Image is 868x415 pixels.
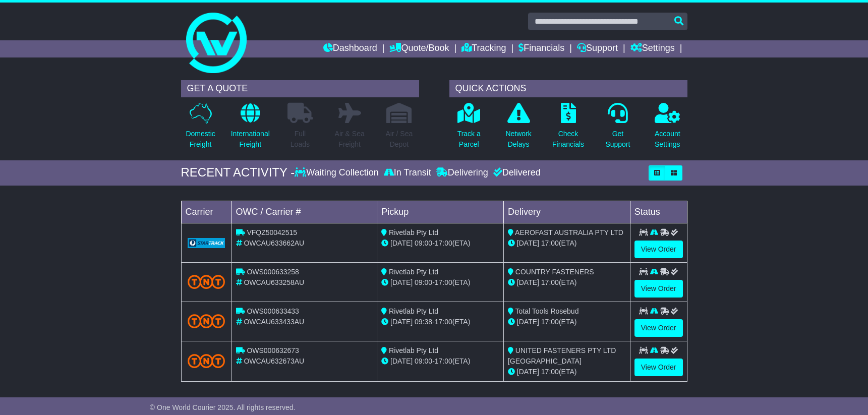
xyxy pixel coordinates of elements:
[287,129,313,150] p: Full Loads
[634,241,683,258] a: View Order
[389,346,438,354] span: Rivetlab Pty Ltd
[232,201,377,223] td: OWC / Carrier #
[634,280,683,298] a: View Order
[415,357,432,365] span: 09:00
[386,129,413,150] p: Air / Sea Depot
[491,167,541,179] div: Delivered
[381,356,499,367] div: - (ETA)
[231,129,270,150] p: International Freight
[188,354,225,368] img: TNT_Domestic.png
[390,278,413,286] span: [DATE]
[541,239,559,247] span: 17:00
[605,102,630,155] a: GetSupport
[515,268,594,276] span: COUNTRY FASTENERS
[435,278,452,286] span: 17:00
[655,129,680,150] p: Account Settings
[517,278,539,286] span: [DATE]
[508,346,616,365] span: UNITED FASTENERS PTY LTD [GEOGRAPHIC_DATA]
[188,238,225,248] img: GetCarrierServiceLogo
[517,318,539,326] span: [DATE]
[244,318,304,326] span: OWCAU633433AU
[377,201,504,223] td: Pickup
[435,318,452,326] span: 17:00
[389,307,438,315] span: Rivetlab Pty Ltd
[654,102,681,155] a: AccountSettings
[415,318,432,326] span: 09:38
[577,40,618,57] a: Support
[508,238,626,249] div: (ETA)
[390,239,413,247] span: [DATE]
[181,165,295,180] div: RECENT ACTIVITY -
[390,357,413,365] span: [DATE]
[230,102,270,155] a: InternationalFreight
[630,40,675,57] a: Settings
[181,80,419,97] div: GET A QUOTE
[634,359,683,376] a: View Order
[435,357,452,365] span: 17:00
[508,367,626,377] div: (ETA)
[150,403,296,411] span: © One World Courier 2025. All rights reserved.
[381,317,499,327] div: - (ETA)
[381,277,499,288] div: - (ETA)
[517,368,539,376] span: [DATE]
[505,129,531,150] p: Network Delays
[630,201,687,223] td: Status
[541,318,559,326] span: 17:00
[605,129,630,150] p: Get Support
[449,80,687,97] div: QUICK ACTIONS
[415,239,432,247] span: 09:00
[435,239,452,247] span: 17:00
[415,278,432,286] span: 09:00
[515,228,623,236] span: AEROFAST AUSTRALIA PTY LTD
[390,318,413,326] span: [DATE]
[461,40,506,57] a: Tracking
[185,102,215,155] a: DomesticFreight
[244,357,304,365] span: OWCAU632673AU
[541,278,559,286] span: 17:00
[541,368,559,376] span: 17:00
[634,319,683,337] a: View Order
[181,201,232,223] td: Carrier
[188,314,225,328] img: TNT_Domestic.png
[323,40,377,57] a: Dashboard
[389,268,438,276] span: Rivetlab Pty Ltd
[295,167,381,179] div: Waiting Collection
[186,129,215,150] p: Domestic Freight
[244,278,304,286] span: OWCAU633258AU
[503,201,630,223] td: Delivery
[552,129,584,150] p: Check Financials
[381,238,499,249] div: - (ETA)
[247,268,299,276] span: OWS000633258
[515,307,579,315] span: Total Tools Rosebud
[247,307,299,315] span: OWS000633433
[389,40,449,57] a: Quote/Book
[244,239,304,247] span: OWCAU633662AU
[335,129,365,150] p: Air & Sea Freight
[188,275,225,288] img: TNT_Domestic.png
[434,167,491,179] div: Delivering
[508,317,626,327] div: (ETA)
[457,102,481,155] a: Track aParcel
[381,167,434,179] div: In Transit
[389,228,438,236] span: Rivetlab Pty Ltd
[518,40,564,57] a: Financials
[457,129,481,150] p: Track a Parcel
[508,277,626,288] div: (ETA)
[247,346,299,354] span: OWS000632673
[247,228,297,236] span: VFQZ50042515
[517,239,539,247] span: [DATE]
[505,102,532,155] a: NetworkDelays
[552,102,585,155] a: CheckFinancials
